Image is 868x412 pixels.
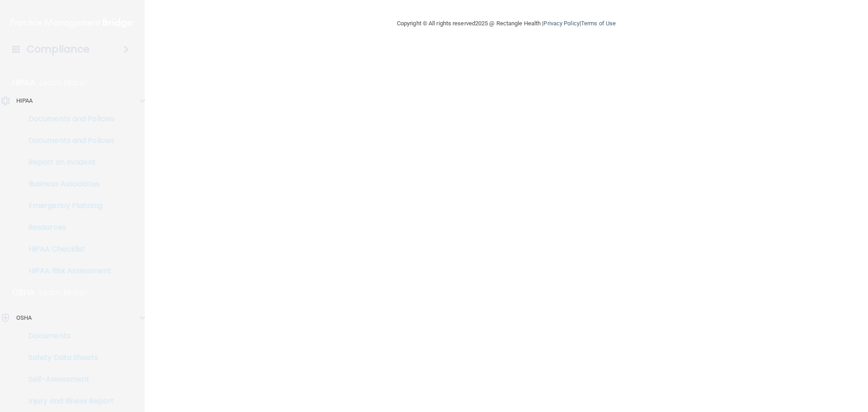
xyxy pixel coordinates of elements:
p: Self-Assessment [6,375,129,384]
p: OSHA [12,287,35,298]
a: Terms of Use [581,20,616,27]
h4: Compliance [27,43,90,56]
p: Business Associates [6,180,129,189]
p: Documents [6,331,129,341]
img: PMB logo [11,14,134,32]
p: HIPAA Risk Assessment [6,266,129,275]
p: Resources [6,223,129,232]
div: Copyright © All rights reserved 2025 @ Rectangle Health | | [341,9,671,38]
p: Documents and Policies [6,136,129,145]
p: HIPAA [12,77,35,88]
p: HIPAA Checklist [6,245,129,254]
p: Learn More! [40,77,88,88]
p: Safety Data Sheets [6,353,129,362]
a: Privacy Policy [543,20,579,27]
p: OSHA [16,313,32,323]
p: HIPAA [16,95,33,106]
p: Learn More! [39,287,87,298]
p: Injury and Illness Report [6,397,129,406]
p: Documents and Policies [6,114,129,123]
p: Report an Incident [6,158,129,167]
p: Emergency Planning [6,201,129,210]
